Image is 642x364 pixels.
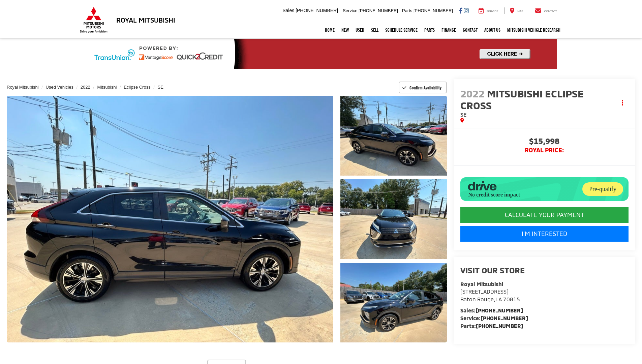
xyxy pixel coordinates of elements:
[359,8,398,13] span: [PHONE_NUMBER]
[81,85,90,90] a: 2022
[503,296,520,302] span: 70815
[504,22,564,38] a: Mitsubishi Vehicle Research
[530,7,562,14] a: Contact
[460,147,629,154] span: Royal PRICE:
[460,323,523,329] strong: Parts:
[409,85,441,90] span: Confirm Availability
[517,10,523,13] span: Map
[7,96,333,342] a: Expand Photo 0
[414,8,453,13] span: [PHONE_NUMBER]
[340,96,447,176] a: Expand Photo 1
[481,315,528,321] a: [PHONE_NUMBER]
[338,22,352,38] a: New
[544,10,557,13] span: Contact
[460,226,629,242] a: I'm Interested
[343,8,357,13] span: Service
[460,87,485,99] span: 2022
[487,10,498,13] span: Service
[481,22,504,38] a: About Us
[7,85,39,90] a: Royal Mitsubishi
[322,22,338,38] a: Home
[340,179,447,259] a: Expand Photo 2
[46,85,73,90] a: Used Vehicles
[460,87,584,111] span: Mitsubishi Eclipse Cross
[296,8,338,13] span: [PHONE_NUMBER]
[368,22,382,38] a: Sell
[438,22,459,38] a: Finance
[476,323,523,329] a: [PHONE_NUMBER]
[116,16,175,24] h3: Royal Mitsubishi
[352,22,368,38] a: Used
[464,8,469,13] a: Instagram: Click to visit our Instagram page
[339,262,448,343] img: 2022 Mitsubishi Eclipse Cross SE
[617,97,629,109] button: Actions
[339,95,448,176] img: 2022 Mitsubishi Eclipse Cross SE
[473,7,503,14] a: Service
[158,85,163,90] a: SE
[476,307,523,313] a: [PHONE_NUMBER]
[339,178,448,260] img: 2022 Mitsubishi Eclipse Cross SE
[460,137,629,147] span: $15,998
[460,296,494,302] span: Baton Rouge
[382,22,421,38] a: Schedule Service: Opens in a new tab
[85,39,557,69] img: Quick2Credit
[460,281,503,287] strong: Royal Mitsubishi
[399,82,447,93] button: Confirm Availability
[622,100,623,105] span: dropdown dots
[495,296,502,302] span: LA
[459,22,481,38] a: Contact
[505,7,528,14] a: Map
[459,8,462,13] a: Facebook: Click to visit our Facebook page
[421,22,438,38] a: Parts: Opens in a new tab
[460,307,523,313] strong: Sales:
[79,7,109,33] img: Mitsubishi
[460,315,528,321] strong: Service:
[460,207,629,223] : CALCULATE YOUR PAYMENT
[460,288,509,295] span: [STREET_ADDRESS]
[97,85,117,90] a: Mitsubishi
[282,8,294,13] span: Sales
[460,288,520,302] a: [STREET_ADDRESS] Baton Rouge,LA 70815
[124,85,150,90] a: Eclipse Cross
[3,94,336,344] img: 2022 Mitsubishi Eclipse Cross SE
[460,296,520,302] span: ,
[402,8,412,13] span: Parts
[460,111,467,118] span: SE
[340,263,447,343] a: Expand Photo 3
[460,266,629,275] h2: Visit our Store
